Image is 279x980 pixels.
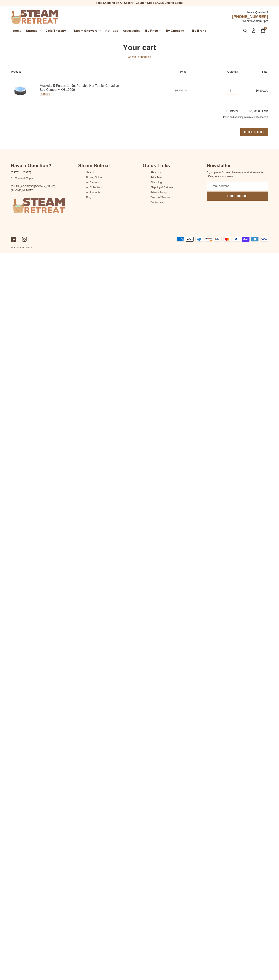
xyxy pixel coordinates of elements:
a: All Collections [86,186,103,189]
button: By Brand [190,28,212,34]
a: Hot Tubs [104,28,120,33]
span: Steam Showers [74,29,98,33]
span: Cold Therapy [45,29,66,33]
a: About us [151,171,161,174]
a: Muskoka 5-Person 14-Jet Portable Hot Tub by Canadian Spa Company KH-10096 [40,84,119,91]
a: All Saunas [86,181,99,184]
span: [PHONE_NUMBER] [232,14,268,19]
a: 1 [259,26,268,35]
a: Financing [151,181,162,184]
th: Total [242,64,268,79]
span: Subtotal [226,109,238,113]
th: Quantity [191,64,242,79]
span: $6,500.00 USD [238,109,268,113]
a: Blog [86,196,91,199]
div: Taxes and shipping calculated at checkout [11,113,268,123]
span: $6,500.00 [256,89,268,92]
p: Quick Links [143,162,176,168]
p: Sign up now for free giveaways, up-to-the-minute offers, sales, and news. [207,170,268,178]
input: Check out [240,128,268,136]
button: By Price [143,28,163,34]
a: Search [86,171,94,174]
span: 1 [265,27,266,29]
span: Weekdays 9am-5pm [243,19,268,23]
a: Steam Retreat [18,247,32,249]
p: 11:00 am -6:00 pm [EMAIL_ADDRESS][DOMAIN_NAME] [PHONE_NUMBER] [11,176,72,192]
img: Why Buy From Steam Retreat [11,194,66,215]
a: Price Match [151,176,164,179]
button: Saunas [24,28,43,34]
div: Have a Question? [97,8,268,14]
button: Cold Therapy [43,28,71,34]
a: All Products [86,191,100,194]
th: Price [127,64,191,79]
button: By Capacity [164,28,189,34]
img: Steam Retreat [11,10,58,24]
a: Remove Muskoka 5-Person 14-Jet Portable Hot Tub by Canadian Spa Company KH-10096 [40,92,50,96]
span: By Capacity [166,29,184,33]
span: Subscribe [227,194,247,198]
a: Terms of Service [151,196,170,199]
th: Product [11,64,127,79]
h1: Your cart [11,43,268,52]
span: By Price [145,29,158,33]
a: Buying Guide [86,176,102,179]
dd: $6,500.00 [131,89,186,93]
p: [DATE] to [DATE] [11,170,72,174]
span: Home [13,29,21,33]
a: Contact us [151,201,163,204]
p: Newsletter [207,162,268,168]
span: Hot Tubs [105,29,118,33]
p: Steam Retreat [78,162,110,168]
a: Shipping & Returns [151,186,173,189]
input: Email address [207,181,268,191]
p: Have a Question? [11,162,72,168]
button: Subscribe [207,192,268,201]
a: Home [11,28,23,33]
span: Saunas [26,29,37,33]
span: By Brand [192,29,206,33]
span: Accessories [123,29,140,33]
a: Privacy Policy [151,191,167,194]
a: Accessories [121,28,142,33]
a: Continue shopping [128,55,151,59]
button: Steam Showers [72,28,103,34]
small: © 2025, [11,247,32,249]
